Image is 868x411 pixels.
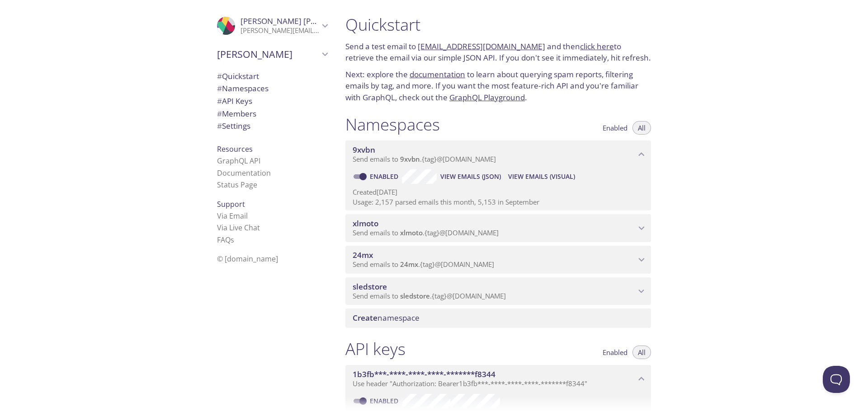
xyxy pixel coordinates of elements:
[217,156,260,166] a: GraphQL API
[217,121,222,131] span: #
[210,70,335,83] div: Quickstart
[345,41,651,64] p: Send a test email to and then to retrieve the email via our simple JSON API. If you don't see it ...
[449,92,525,103] a: GraphQL Playground
[353,218,378,229] span: xlmoto
[210,42,335,66] div: Pierce
[823,366,850,393] iframe: Help Scout Beacon - Open
[210,82,335,95] div: Namespaces
[632,121,651,135] button: All
[580,41,614,51] a: click here
[241,26,319,35] p: [PERSON_NAME][EMAIL_ADDRESS][PERSON_NAME][DOMAIN_NAME]
[632,346,651,359] button: All
[210,107,335,120] div: Members
[345,246,651,274] div: 24mx namespace
[353,291,506,300] span: Send emails to . {tag} @[DOMAIN_NAME]
[597,346,633,359] button: Enabled
[217,254,278,264] span: © [DOMAIN_NAME]
[210,95,335,107] div: API Keys
[217,180,257,190] a: Status Page
[217,211,248,221] a: Via Email
[353,187,644,197] p: Created [DATE]
[345,140,651,168] div: 9xvbn namespace
[231,235,234,245] span: s
[217,71,259,81] span: Quickstart
[437,169,505,184] button: View Emails (JSON)
[353,228,499,237] span: Send emails to . {tag} @[DOMAIN_NAME]
[217,235,234,245] a: FAQ
[345,308,651,327] div: Create namespace
[345,339,406,359] h1: API keys
[353,145,375,155] span: 9xvbn
[418,41,545,51] a: [EMAIL_ADDRESS][DOMAIN_NAME]
[217,108,222,119] span: #
[345,214,651,242] div: xlmoto namespace
[410,69,465,79] a: documentation
[217,96,222,106] span: #
[217,199,245,209] span: Support
[210,120,335,132] div: Team Settings
[217,108,256,119] span: Members
[217,144,253,154] span: Resources
[217,48,319,61] span: [PERSON_NAME]
[345,277,651,305] div: sledstore namespace
[241,16,364,26] span: [PERSON_NAME] [PERSON_NAME]
[353,313,420,323] span: namespace
[217,168,271,178] a: Documentation
[440,171,501,182] span: View Emails (JSON)
[505,169,579,184] button: View Emails (Visual)
[345,69,651,103] p: Next: explore the to learn about querying spam reports, filtering emails by tag, and more. If you...
[508,171,575,182] span: View Emails (Visual)
[345,14,651,35] h1: Quickstart
[345,114,440,135] h1: Namespaces
[400,154,420,163] span: 9xvbn
[217,223,260,233] a: Via Live Chat
[217,121,250,131] span: Settings
[353,197,644,207] p: Usage: 2,157 parsed emails this month, 5,153 in September
[353,281,387,292] span: sledstore
[217,83,269,93] span: Namespaces
[353,313,377,323] span: Create
[400,228,423,237] span: xlmoto
[353,250,373,260] span: 24mx
[353,260,494,269] span: Send emails to . {tag} @[DOMAIN_NAME]
[217,71,222,81] span: #
[597,121,633,135] button: Enabled
[400,291,430,300] span: sledstore
[217,96,252,106] span: API Keys
[368,172,402,181] a: Enabled
[210,11,335,41] div: Artur Piotrowski
[400,260,418,269] span: 24mx
[353,154,496,163] span: Send emails to . {tag} @[DOMAIN_NAME]
[217,83,222,93] span: #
